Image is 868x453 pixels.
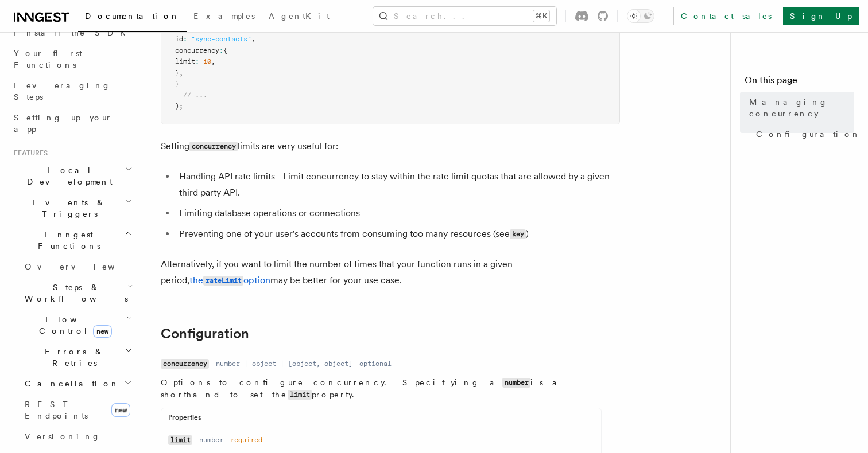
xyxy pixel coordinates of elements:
a: Managing concurrency [745,92,854,124]
a: REST Endpointsnew [20,394,135,426]
span: Configuration [756,128,861,140]
a: Install the SDK [9,22,135,43]
dd: number [199,435,223,444]
a: Sign Up [783,7,859,25]
span: , [211,57,215,65]
code: concurrency [189,142,238,151]
span: { [223,46,227,54]
span: limit [175,57,195,65]
dd: required [230,435,262,444]
span: } [175,69,179,77]
span: Versioning [25,432,100,441]
code: number [502,378,530,388]
a: Leveraging Steps [9,75,135,107]
div: Properties [161,413,601,427]
code: concurrency [161,359,209,369]
span: , [251,35,255,43]
span: Errors & Retries [20,346,125,369]
span: Local Development [9,165,125,188]
span: : [183,35,187,43]
span: } [175,80,179,88]
span: Inngest Functions [9,229,124,252]
button: Search...⌘K [373,7,556,25]
span: , [179,69,183,77]
span: Leveraging Steps [14,81,111,101]
span: Overview [25,262,143,271]
code: limit [168,435,192,445]
button: Local Development [9,160,135,192]
code: key [510,229,526,239]
a: therateLimitoption [189,275,270,286]
button: Cancellation [20,373,135,394]
span: Steps & Workflows [20,282,128,304]
span: id [175,35,183,43]
span: Examples [193,11,255,21]
span: concurrency [175,46,219,54]
p: Options to configure concurrency. Specifying a is a shorthand to set the property. [161,377,602,401]
button: Steps & Workflows [20,277,135,309]
span: Features [9,149,48,158]
span: Cancellation [20,378,119,389]
span: 10 [203,57,211,65]
a: Your first Functions [9,43,135,75]
button: Toggle dark mode [627,9,654,23]
span: Your first Functions [14,49,82,69]
code: rateLimit [203,276,243,286]
span: new [111,403,130,417]
span: Flow Control [20,314,126,337]
a: Overview [20,256,135,277]
li: Limiting database operations or connections [176,205,620,221]
a: Examples [187,3,262,31]
p: Setting limits are very useful for: [161,138,620,155]
dd: optional [359,359,392,368]
span: Documentation [85,11,180,21]
kbd: ⌘K [533,10,549,22]
span: "sync-contacts" [191,35,251,43]
p: Alternatively, if you want to limit the number of times that your function runs in a given period... [161,256,620,289]
li: Preventing one of your user's accounts from consuming too many resources (see ) [176,226,620,243]
span: : [219,46,223,54]
span: Install the SDK [14,28,133,37]
a: Setting up your app [9,107,135,139]
a: Contact sales [673,7,778,25]
span: Managing concurrency [749,96,854,119]
dd: number | object | [object, object] [216,359,352,368]
span: ); [175,102,183,110]
a: AgentKit [262,3,336,31]
span: Setting up your app [14,113,113,134]
button: Flow Controlnew [20,309,135,341]
li: Handling API rate limits - Limit concurrency to stay within the rate limit quotas that are allowe... [176,169,620,201]
button: Inngest Functions [9,224,135,256]
button: Events & Triggers [9,192,135,224]
span: AgentKit [269,11,330,21]
span: new [93,325,112,338]
a: Versioning [20,426,135,447]
span: : [195,57,199,65]
span: REST Endpoints [25,400,88,420]
code: limit [288,390,312,400]
button: Errors & Retries [20,341,135,373]
a: Configuration [751,124,854,145]
span: Events & Triggers [9,197,125,220]
span: // ... [183,91,207,99]
a: Documentation [78,3,187,32]
h4: On this page [745,73,854,92]
a: Configuration [161,326,249,342]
